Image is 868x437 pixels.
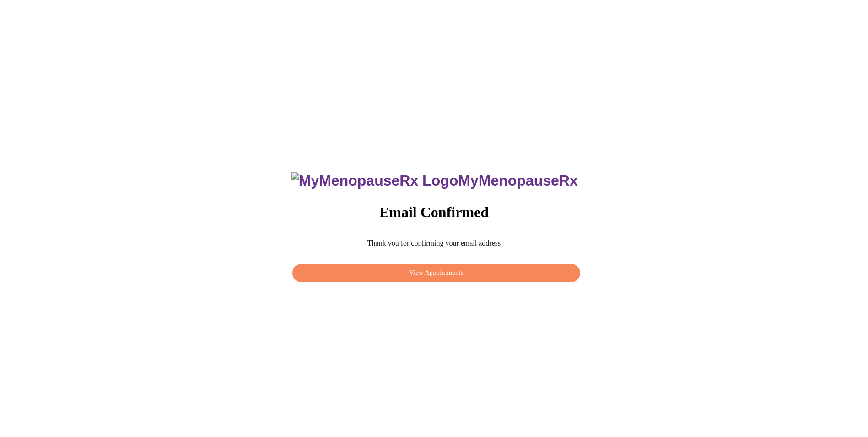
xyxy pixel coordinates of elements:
[292,264,580,283] button: View Appointments
[290,266,582,274] a: View Appointments
[291,172,458,189] img: MyMenopauseRx Logo
[290,239,577,247] p: Thank you for confirming your email address
[291,172,578,189] h3: MyMenopauseRx
[303,268,569,279] span: View Appointments
[290,204,577,221] h3: Email Confirmed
